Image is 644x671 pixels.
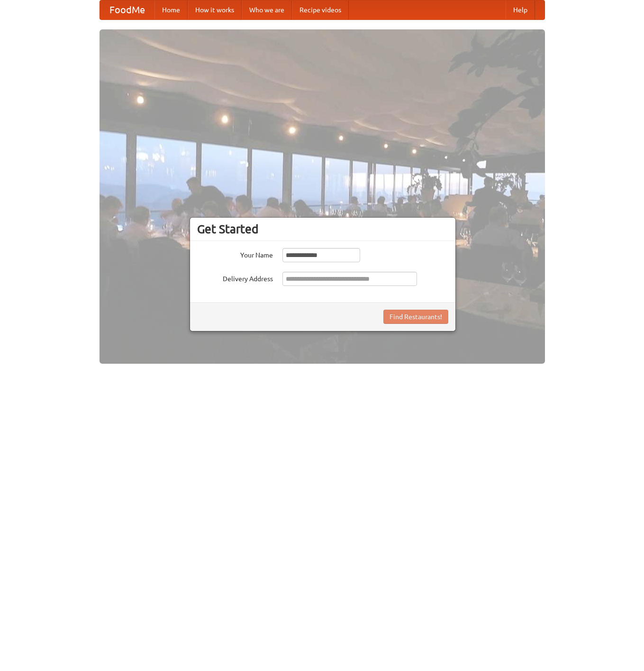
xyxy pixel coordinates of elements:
[292,0,349,19] a: Recipe videos
[154,0,188,19] a: Home
[242,0,292,19] a: Who we are
[188,0,242,19] a: How it works
[506,0,535,19] a: Help
[197,222,448,236] h3: Get Started
[383,310,448,324] button: Find Restaurants!
[100,0,154,19] a: FoodMe
[197,272,273,284] label: Delivery Address
[197,248,273,260] label: Your Name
